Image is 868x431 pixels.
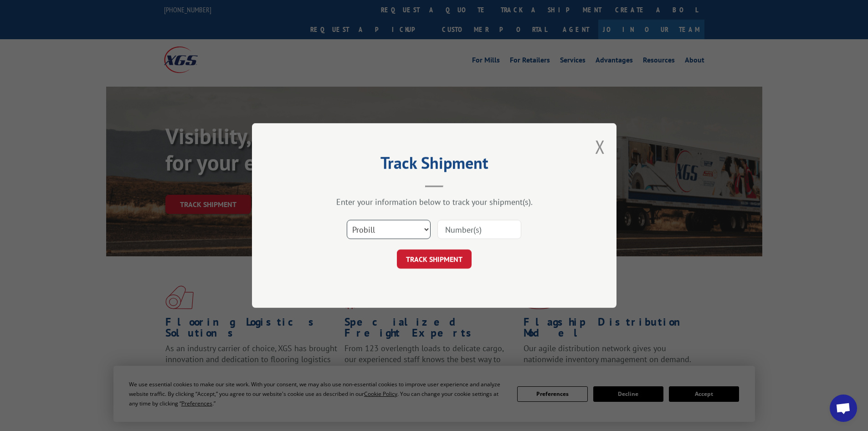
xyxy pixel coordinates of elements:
h2: Track Shipment [298,156,571,174]
a: Open chat [830,395,857,422]
input: Number(s) [437,220,521,239]
div: Enter your information below to track your shipment(s). [298,197,571,207]
button: TRACK SHIPMENT [397,249,472,269]
button: Close modal [595,135,605,159]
